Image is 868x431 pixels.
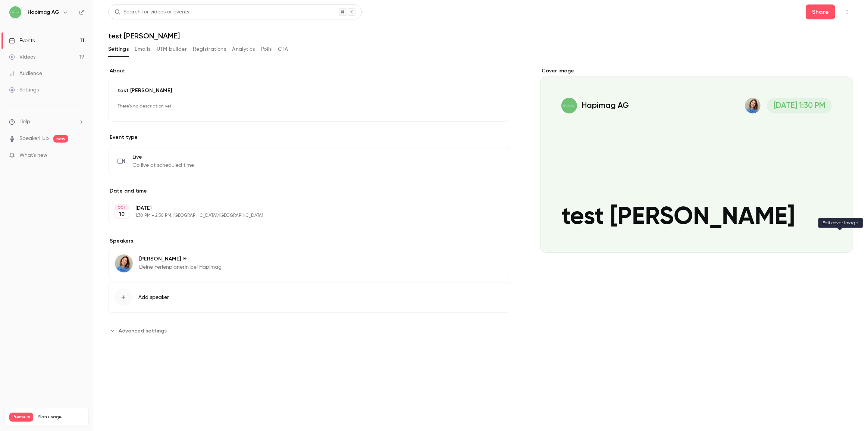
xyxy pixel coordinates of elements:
[9,37,35,44] div: Events
[28,9,59,16] h6: Hapimag AG
[108,248,510,279] div: Nicole ☀[PERSON_NAME] ☀Deine Ferienplanerin bei Hapimag
[53,135,68,143] span: new
[806,4,835,19] button: Share
[139,255,222,263] p: [PERSON_NAME] ☀
[108,67,510,75] label: About
[9,6,21,18] img: Hapimag AG
[138,294,169,301] span: Add speaker
[232,43,255,55] button: Analytics
[261,43,272,55] button: Polls
[108,43,129,55] button: Settings
[108,325,171,337] button: Advanced settings
[108,187,510,195] label: Date and time
[540,67,853,75] label: Cover image
[9,86,39,94] div: Settings
[108,282,510,313] button: Add speaker
[115,8,189,16] div: Search for videos or events
[19,118,30,126] span: Help
[75,152,84,159] iframe: Noticeable Trigger
[9,70,42,77] div: Audience
[9,53,35,61] div: Videos
[139,263,222,271] p: Deine Ferienplanerin bei Hapimag
[115,254,133,272] img: Nicole ☀
[135,213,471,219] p: 1:30 PM - 2:30 PM, [GEOGRAPHIC_DATA]/[GEOGRAPHIC_DATA]
[278,43,288,55] button: CTA
[108,31,853,40] h1: test [PERSON_NAME]
[132,153,194,161] span: Live
[9,413,33,422] span: Premium
[135,43,150,55] button: Emails
[108,237,510,245] label: Speakers
[132,162,194,169] span: Go live at scheduled time
[119,327,167,335] span: Advanced settings
[19,135,49,143] a: SpeakerHub
[115,205,129,210] div: OCT
[157,43,187,55] button: UTM builder
[135,204,471,212] p: [DATE]
[108,134,510,141] p: Event type
[540,67,853,253] section: Cover image
[108,325,510,337] section: Advanced settings
[19,152,47,159] span: What's new
[193,43,226,55] button: Registrations
[38,414,84,420] span: Plan usage
[9,118,84,126] li: help-dropdown-opener
[119,210,125,218] p: 10
[117,87,501,94] p: test [PERSON_NAME]
[117,100,501,112] p: There's no description yet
